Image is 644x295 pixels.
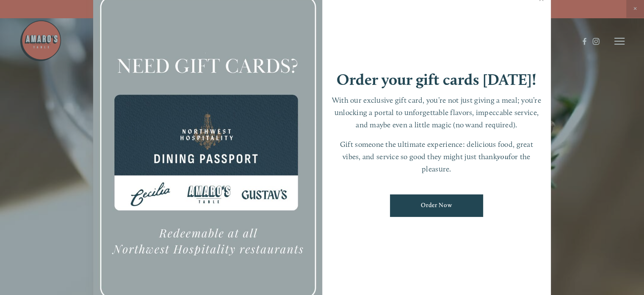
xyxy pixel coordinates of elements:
h1: Order your gift cards [DATE]! [337,72,536,87]
p: With our exclusive gift card, you’re not just giving a meal; you’re unlocking a portal to unforge... [331,94,543,131]
em: you [497,152,509,161]
a: Order Now [390,194,483,217]
p: Gift someone the ultimate experience: delicious food, great vibes, and service so good they might... [331,138,543,175]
